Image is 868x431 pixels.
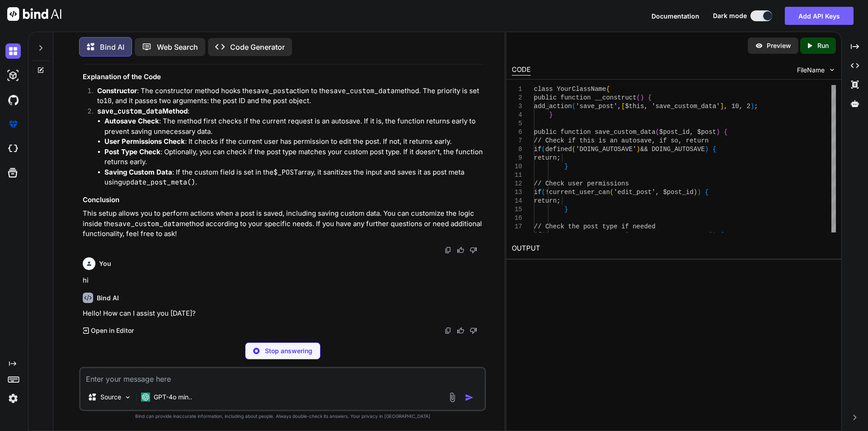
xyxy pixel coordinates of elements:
span: public function __construct [534,94,637,101]
p: : [97,106,484,117]
img: attachment [447,392,458,403]
p: : The constructor method hooks the action to the method. The priority is set to , and it passes t... [97,86,484,106]
li: : The method first checks if the current request is an autosave. If it is, the function returns e... [104,116,484,137]
div: 15 [512,205,522,214]
p: Run [817,41,829,50]
span: 'edit_post', $post_id [613,189,693,196]
img: like [457,327,464,334]
p: Bind can provide inaccurate information, including about people. Always double-check its answers.... [79,413,486,420]
code: save_custom_data [97,107,162,116]
div: 8 [512,145,522,154]
div: 16 [512,214,522,223]
span: class YourClassName [534,85,606,93]
p: Preview [767,41,791,50]
div: 11 [512,171,522,180]
code: save_custom_data [114,219,179,228]
span: !current_user_can [545,189,610,196]
span: Dark mode [713,11,747,20]
p: Hello! How can I assist you [DATE]? [83,308,484,319]
code: save_custom_data [330,86,395,95]
span: 'save_post', [576,103,621,110]
span: ) [750,103,754,110]
img: GPT-4o mini [141,393,150,402]
img: chevron down [828,66,836,74]
div: 14 [512,197,522,205]
p: Code Generator [230,42,285,52]
span: ( [610,189,613,196]
p: This setup allows you to perform actions when a post is saved, including saving custom data. You ... [83,208,484,239]
span: ; [754,103,758,110]
span: $post_id, $post [659,128,716,136]
div: 2 [512,94,522,102]
strong: Constructor [97,86,137,95]
div: 9 [512,154,522,162]
img: settings [5,391,21,406]
strong: Method [97,107,188,115]
span: { [606,85,609,93]
span: turn [693,137,709,144]
h3: Explanation of the Code [83,72,484,82]
button: Documentation [651,11,699,21]
p: Web Search [157,42,198,52]
span: { [648,94,651,101]
span: } [564,163,568,170]
span: ( [541,232,545,239]
div: 17 [512,223,522,231]
span: ) [712,232,716,239]
div: 12 [512,180,522,188]
span: ) [697,189,701,196]
span: { [705,189,708,196]
span: { [720,232,723,239]
span: ) [693,189,697,196]
strong: User Permissions Check [104,137,185,146]
img: githubDark [5,92,21,108]
span: { [724,128,727,136]
span: return; [534,154,561,161]
span: ( [541,146,545,153]
span: ) [640,94,644,101]
img: Bind AI [7,7,61,21]
code: $_POST [274,168,298,177]
span: } [549,111,552,118]
h3: Conclusion [83,195,484,205]
span: ( [572,103,576,110]
div: 3 [512,102,522,111]
span: } [564,206,568,213]
span: if [534,146,542,153]
img: copy [444,246,452,254]
img: copy [444,327,452,334]
div: 18 [512,231,522,240]
span: ) [705,146,708,153]
span: defined [545,146,572,153]
img: icon [465,393,474,402]
span: ) [716,128,720,136]
span: return; [534,197,561,204]
img: dislike [470,246,477,254]
span: Documentation [651,12,699,20]
h6: You [99,259,111,268]
img: premium [5,117,21,132]
img: dislike [470,327,477,334]
code: save_post [253,86,289,95]
p: Source [100,393,121,402]
span: ( [572,146,576,153]
div: 10 [512,162,522,171]
div: 5 [512,119,522,128]
div: 6 [512,128,522,137]
div: 7 [512,137,522,145]
img: Pick Models [124,393,132,401]
span: 'DOING_AUTOSAVE' [576,146,636,153]
p: hi [83,275,484,286]
img: preview [755,42,763,50]
p: Bind AI [100,42,124,52]
img: cloudideIcon [5,141,21,156]
span: $this, 'save_custom_data' [625,103,720,110]
span: add_action [534,103,572,110]
p: Stop answering [265,346,312,355]
span: // Check the post type if needed [534,223,656,230]
h6: Bind AI [97,294,119,303]
strong: Saving Custom Data [104,168,172,176]
img: darkAi-studio [5,68,21,83]
li: : Optionally, you can check if the post type matches your custom post type. If it doesn't, the fu... [104,147,484,167]
span: && DOING_AUTOSAVE [640,146,705,153]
